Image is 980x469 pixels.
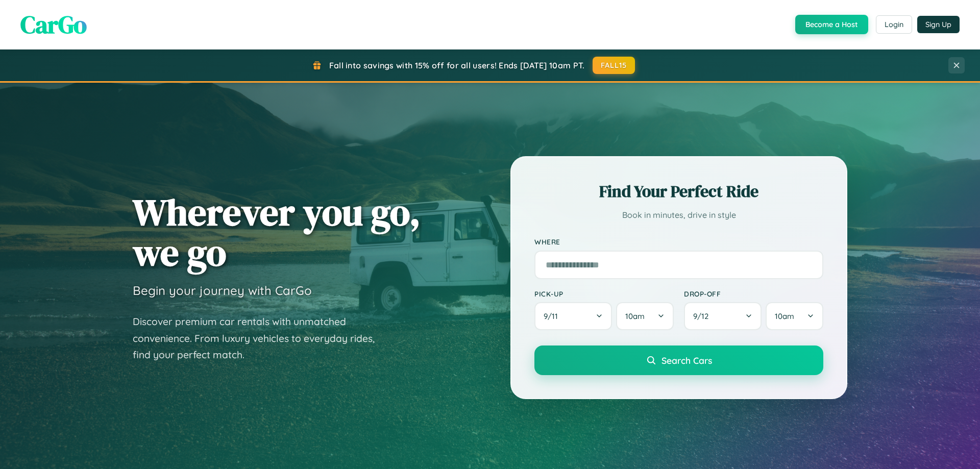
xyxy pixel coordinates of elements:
[775,311,794,321] span: 10am
[534,302,612,330] button: 9/11
[766,302,823,330] button: 10am
[329,60,585,70] span: Fall into savings with 15% off for all users! Ends [DATE] 10am PT.
[661,355,712,366] span: Search Cars
[795,15,868,34] button: Become a Host
[534,208,823,223] p: Book in minutes, drive in style
[544,311,563,321] span: 9 / 11
[534,345,823,375] button: Search Cars
[616,302,674,330] button: 10am
[917,16,960,33] button: Sign Up
[20,8,87,41] span: CarGo
[534,180,823,203] h2: Find Your Perfect Ride
[133,313,388,363] p: Discover premium car rentals with unmatched convenience. From luxury vehicles to everyday rides, ...
[593,57,635,74] button: FALL15
[684,302,762,330] button: 9/12
[534,289,674,298] label: Pick-up
[625,311,645,321] span: 10am
[876,15,912,34] button: Login
[693,311,714,321] span: 9 / 12
[133,192,421,273] h1: Wherever you go, we go
[534,238,823,246] label: Where
[684,289,823,298] label: Drop-off
[133,283,312,298] h3: Begin your journey with CarGo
